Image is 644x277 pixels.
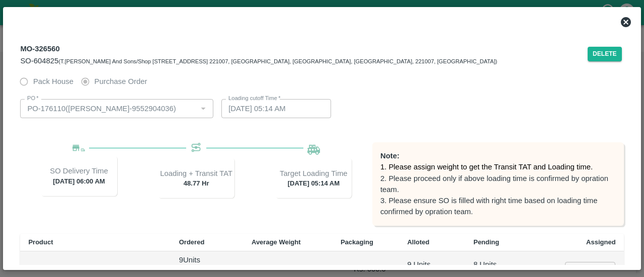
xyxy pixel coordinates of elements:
[41,156,117,196] div: [DATE] 06:00 AM
[95,76,147,87] span: Purchase Order
[588,47,622,61] button: Delete
[23,102,194,115] input: Select PO
[179,254,235,265] p: 9 Units
[473,238,499,246] b: Pending
[473,259,524,270] p: 8 Units
[158,158,234,198] div: 48.77 Hr
[591,264,608,275] p: Units
[72,145,85,152] img: Delivery
[341,263,354,274] p: Box
[252,238,301,246] b: Average Weight
[20,55,497,66] div: (T.[PERSON_NAME] And Sons/Shop [STREET_ADDRESS] 221007, [GEOGRAPHIC_DATA], [GEOGRAPHIC_DATA], [GE...
[341,238,373,246] b: Packaging
[50,165,108,176] p: SO Delivery Time
[307,142,320,154] img: Loading
[221,99,324,118] input: Choose date, selected date is Sep 16, 2025
[228,95,281,103] label: Loading cutoff Time
[275,158,352,198] div: [DATE] 05:14 AM
[586,238,616,246] b: Assigned
[407,259,457,270] p: 9 Units
[33,76,73,87] span: Pack House
[20,42,497,66] div: MO-326560
[407,238,429,246] b: Alloted
[179,238,205,246] b: Ordered
[380,173,616,196] p: 2. Please proceed only if above loading time is confirmed by opration team.
[27,95,39,103] label: PO
[28,238,53,246] b: Product
[190,142,203,155] img: Transit
[160,168,232,179] p: Loading + Transit TAT
[380,161,616,172] p: 1. Please assign weight to get the Transit TAT and Loading time.
[380,152,399,160] b: Note:
[252,263,273,274] p: 10 Kgs
[380,195,616,218] p: 3. Please ensure SO is filled with right time based on loading time confirmed by opration team.
[280,168,348,179] p: Target Loading Time
[20,57,58,65] span: SO-604825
